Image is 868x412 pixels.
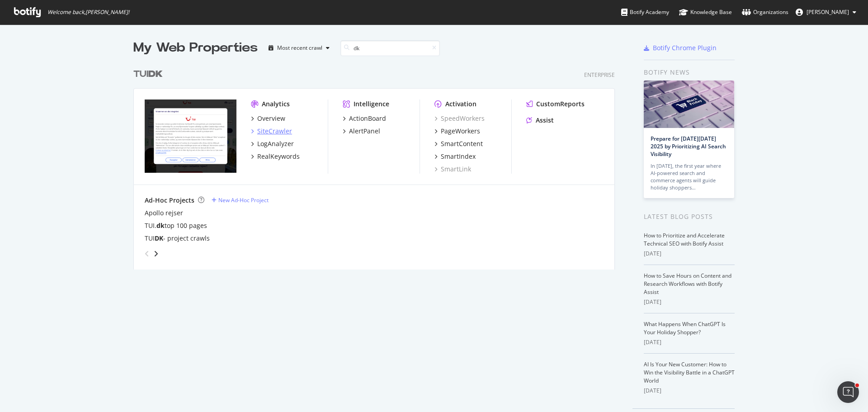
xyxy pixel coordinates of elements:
[133,57,622,270] div: grid
[145,221,207,230] a: TUI.dktop 100 pages
[644,81,734,128] img: Prepare for Black Friday 2025 by Prioritizing AI Search Visibility
[526,99,585,109] a: CustomReports
[262,99,290,109] div: Analytics
[445,99,476,109] div: Activation
[141,246,153,261] div: angle-left
[651,162,727,191] div: In [DATE], the first year where AI-powered search and commerce agents will guide holiday shoppers…
[133,68,166,81] a: TUIDK
[434,114,485,123] a: SpeedWorkers
[536,99,585,109] div: CustomReports
[257,114,285,123] div: Overview
[644,320,726,336] a: What Happens When ChatGPT Is Your Holiday Shopper?
[145,208,183,218] a: Apollo rejser
[584,71,615,79] div: Enterprise
[265,41,333,55] button: Most recent crawl
[155,234,163,242] b: DK
[47,9,129,16] span: Welcome back, [PERSON_NAME] !
[536,116,554,125] div: Assist
[644,387,735,395] div: [DATE]
[257,139,294,148] div: LogAnalyzer
[251,114,285,123] a: Overview
[251,127,292,136] a: SiteCrawler
[742,8,788,17] div: Organizations
[434,152,476,161] a: SmartIndex
[644,43,717,52] a: Botify Chrome Plugin
[257,152,300,161] div: RealKeywords
[257,127,292,136] div: SiteCrawler
[145,234,210,243] a: TUIDK- project crawls
[807,8,849,16] span: Anja Alling
[148,70,163,79] b: DK
[218,196,269,204] div: New Ad-Hoc Project
[644,67,735,77] div: Botify news
[145,99,236,173] img: tui.dk
[679,8,732,17] div: Knowledge Base
[251,139,294,148] a: LogAnalyzer
[145,196,194,205] div: Ad-Hoc Projects
[434,165,471,174] a: SmartLink
[651,135,726,158] a: Prepare for [DATE][DATE] 2025 by Prioritizing AI Search Visibility
[434,139,483,148] a: SmartContent
[212,196,269,204] a: New Ad-Hoc Project
[133,68,163,81] div: TUI
[644,232,725,247] a: How to Prioritize and Accelerate Technical SEO with Botify Assist
[441,139,483,148] div: SmartContent
[653,43,717,52] div: Botify Chrome Plugin
[277,45,322,51] div: Most recent crawl
[441,127,480,136] div: PageWorkers
[133,39,258,57] div: My Web Properties
[644,338,735,346] div: [DATE]
[251,152,300,161] a: RealKeywords
[434,127,480,136] a: PageWorkers
[837,381,859,403] iframe: Intercom live chat
[145,221,207,230] div: TUI. top 100 pages
[644,272,731,296] a: How to Save Hours on Content and Research Workflows with Botify Assist
[349,127,380,136] div: AlertPanel
[156,221,165,230] b: dk
[441,152,476,161] div: SmartIndex
[788,5,863,19] button: [PERSON_NAME]
[526,116,554,125] a: Assist
[145,234,210,243] div: TUI - project crawls
[644,298,735,306] div: [DATE]
[153,249,159,258] div: angle-right
[354,99,389,109] div: Intelligence
[621,8,669,17] div: Botify Academy
[644,212,735,222] div: Latest Blog Posts
[644,360,735,384] a: AI Is Your New Customer: How to Win the Visibility Battle in a ChatGPT World
[349,114,386,123] div: ActionBoard
[644,250,735,258] div: [DATE]
[343,114,386,123] a: ActionBoard
[343,127,380,136] a: AlertPanel
[340,40,440,56] input: Search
